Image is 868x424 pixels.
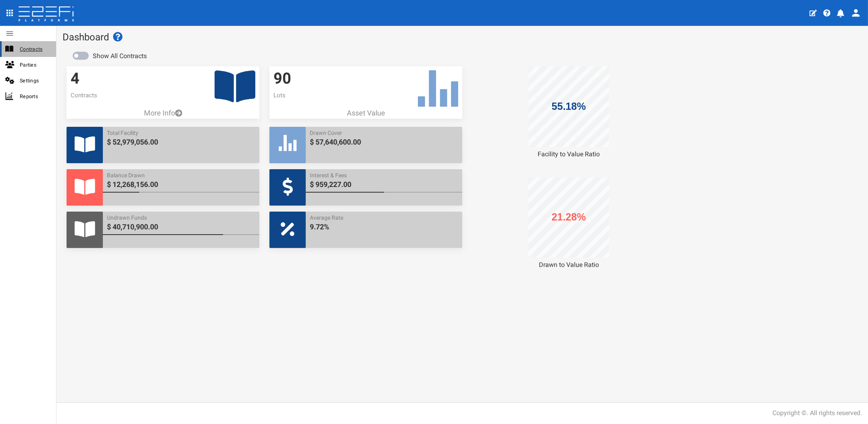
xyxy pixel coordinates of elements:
[20,92,50,101] span: Reports
[310,222,458,232] span: 9.72%
[107,214,255,222] span: Undrawn Funds
[107,171,255,179] span: Balance Drawn
[273,91,458,100] p: Lots
[310,214,458,222] span: Average Rate
[269,108,462,118] p: Asset Value
[71,70,255,87] h3: 4
[71,91,255,100] p: Contracts
[107,179,255,190] span: $ 12,268,156.00
[273,70,458,87] h3: 90
[772,409,862,418] div: Copyright ©. All rights reserved.
[472,150,665,159] div: Facility to Value Ratio
[67,108,259,118] a: More Info
[20,60,50,69] span: Parties
[107,137,255,147] span: $ 52,979,056.00
[107,129,255,137] span: Total Facility
[20,44,50,54] span: Contracts
[107,222,255,232] span: $ 40,710,900.00
[310,129,458,137] span: Drawn Cover
[310,179,458,190] span: $ 959,227.00
[310,171,458,179] span: Interest & Fees
[93,52,147,61] label: Show All Contracts
[63,32,862,42] h1: Dashboard
[20,76,50,85] span: Settings
[310,137,458,147] span: $ 57,640,600.00
[472,260,665,270] div: Drawn to Value Ratio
